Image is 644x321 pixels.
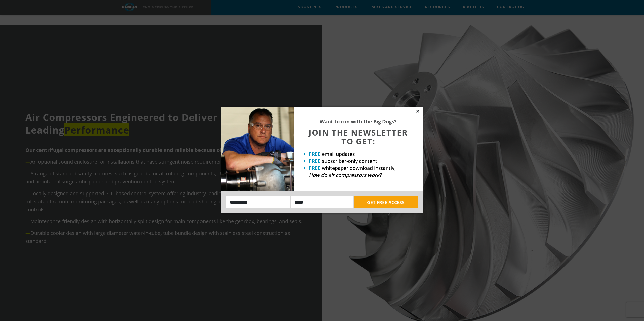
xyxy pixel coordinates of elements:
[322,151,355,157] span: email updates
[309,127,408,147] span: JOIN THE NEWSLETTER TO GET:
[322,158,377,164] span: subscriber-only content
[322,165,396,171] span: whitepaper download instantly,
[309,151,320,157] strong: FREE
[416,109,420,114] button: Close
[309,158,320,164] strong: FREE
[320,118,397,125] strong: Want to run with the Big Dogs?
[226,196,290,208] input: Name:
[354,196,418,208] button: GET FREE ACCESS
[291,196,353,208] input: Email
[309,165,320,171] strong: FREE
[309,172,382,178] em: How do air compressors work?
